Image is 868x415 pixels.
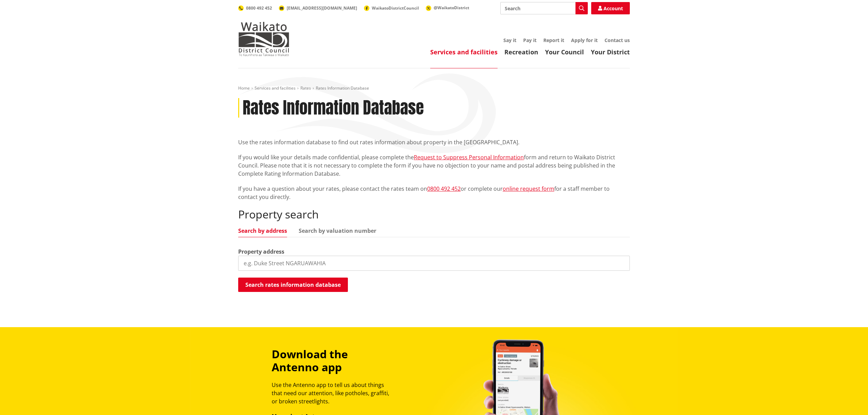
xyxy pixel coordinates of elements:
[427,185,461,192] a: 0800 492 452
[238,153,630,178] p: If you would like your details made confidential, please complete the form and return to Waikato ...
[238,278,348,292] button: Search rates information database
[255,85,296,91] a: Services and facilities
[605,37,630,43] a: Contact us
[246,5,272,11] span: 0800 492 452
[571,37,598,43] a: Apply for it
[414,153,524,161] a: Request to Suppress Personal Information
[287,5,357,11] span: [EMAIL_ADDRESS][DOMAIN_NAME]
[434,5,469,11] span: @WaikatoDistrict
[543,37,564,43] a: Report it
[545,48,584,56] a: Your Council
[238,247,284,256] label: Property address
[238,138,630,146] p: Use the rates information database to find out rates information about property in the [GEOGRAPHI...
[591,48,630,56] a: Your District
[238,5,272,11] a: 0800 492 452
[238,208,630,221] h2: Property search
[238,85,630,91] nav: breadcrumb
[272,381,395,405] p: Use the Antenno app to tell us about things that need our attention, like potholes, graffiti, or ...
[503,37,516,43] a: Say it
[504,48,538,56] a: Recreation
[238,228,287,233] a: Search by address
[503,185,554,192] a: online request form
[372,5,419,11] span: WaikatoDistrictCouncil
[238,185,630,201] p: If you have a question about your rates, please contact the rates team on or complete our for a s...
[523,37,537,43] a: Pay it
[591,2,630,14] a: Account
[238,256,630,271] input: e.g. Duke Street NGARUAWAHIA
[430,48,498,56] a: Services and facilities
[316,85,369,91] span: Rates Information Database
[426,5,469,11] a: @WaikatoDistrict
[238,22,289,56] img: Waikato District Council - Te Kaunihera aa Takiwaa o Waikato
[238,85,250,91] a: Home
[243,98,424,118] h1: Rates Information Database
[299,228,376,233] a: Search by valuation number
[500,2,588,14] input: Search input
[300,85,311,91] a: Rates
[272,348,395,374] h3: Download the Antenno app
[364,5,419,11] a: WaikatoDistrictCouncil
[279,5,357,11] a: [EMAIL_ADDRESS][DOMAIN_NAME]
